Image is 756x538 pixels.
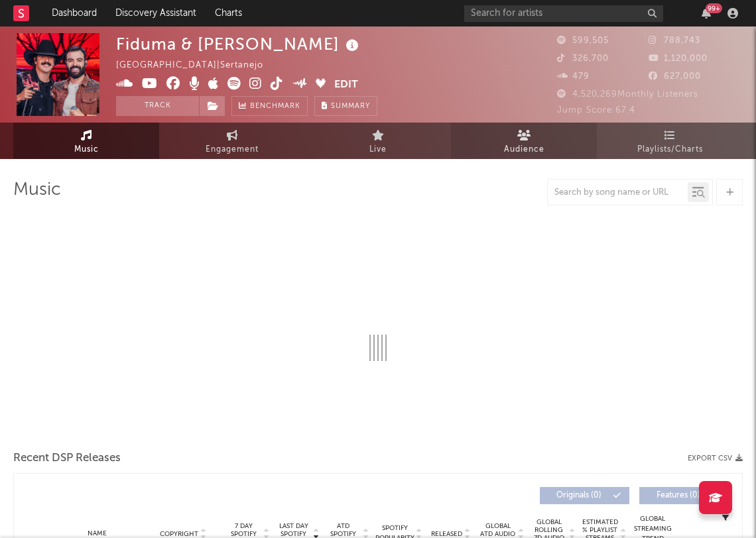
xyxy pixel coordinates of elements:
[557,106,635,115] span: Jump Score: 67.4
[464,5,663,22] input: Search for artists
[548,492,609,500] span: Originals ( 0 )
[548,188,688,198] input: Search by song name or URL
[13,123,159,159] a: Music
[649,36,700,45] span: 788,743
[702,8,711,19] button: 99+
[557,36,609,45] span: 599,505
[540,487,629,504] button: Originals(0)
[314,96,377,116] button: Summary
[637,142,703,158] span: Playlists/Charts
[334,77,358,93] button: Edit
[649,72,701,81] span: 627,000
[597,123,743,159] a: Playlists/Charts
[369,142,387,158] span: Live
[331,103,370,110] span: Summary
[305,123,451,159] a: Live
[639,487,729,504] button: Features(0)
[649,54,708,63] span: 1,120,000
[116,33,362,55] div: Fiduma & [PERSON_NAME]
[557,72,590,81] span: 479
[706,3,722,13] div: 99 +
[116,96,199,116] button: Track
[250,99,300,115] span: Benchmark
[206,142,259,158] span: Engagement
[74,142,99,158] span: Music
[431,530,462,538] span: Released
[231,96,308,116] a: Benchmark
[504,142,544,158] span: Audience
[13,451,121,466] span: Recent DSP Releases
[160,530,198,538] span: Copyright
[116,58,279,74] div: [GEOGRAPHIC_DATA] | Sertanejo
[557,54,609,63] span: 326,700
[451,123,597,159] a: Audience
[159,123,305,159] a: Engagement
[648,492,709,500] span: Features ( 0 )
[688,455,743,462] button: Export CSV
[557,90,698,99] span: 4,520,269 Monthly Listeners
